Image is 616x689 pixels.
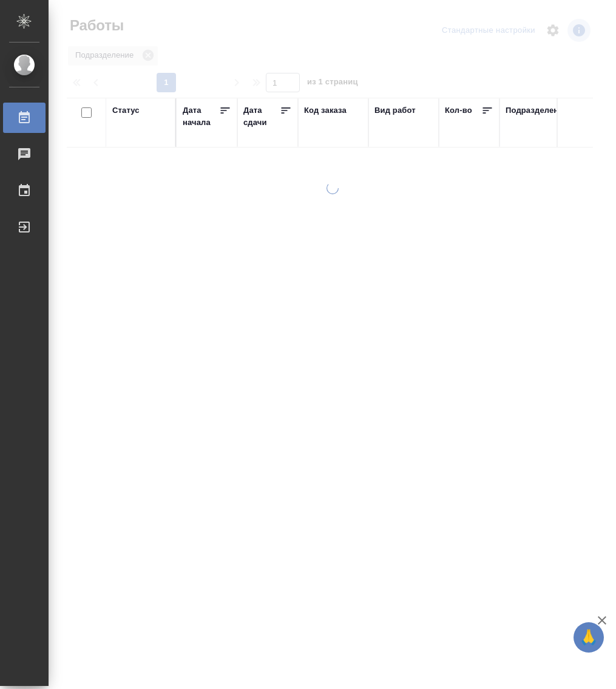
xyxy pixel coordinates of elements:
[574,622,604,653] button: 🙏
[304,104,347,117] div: Код заказа
[243,104,280,129] div: Дата сдачи
[374,104,416,117] div: Вид работ
[506,104,568,117] div: Подразделение
[578,625,599,650] span: 🙏
[445,104,472,117] div: Кол-во
[183,104,219,129] div: Дата начала
[112,104,140,117] div: Статус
